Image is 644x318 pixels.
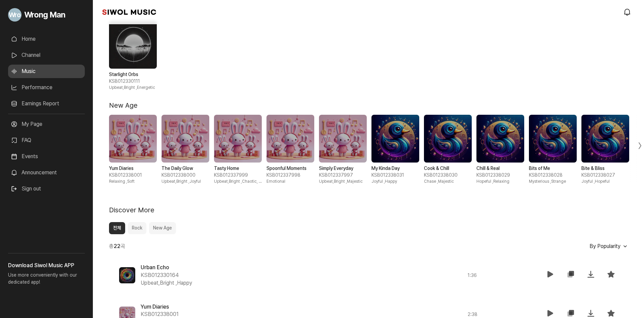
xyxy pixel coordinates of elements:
span: Urban Echo [141,264,169,271]
button: New Age [149,222,176,234]
strong: Tasty Home [214,165,262,172]
span: KSB012337999 [214,172,262,179]
span: Home [17,223,29,229]
a: Performance [8,81,85,94]
span: KSB012338030 [424,172,472,179]
strong: The Daily Glow [162,165,209,172]
div: 1 / 1 [109,21,157,91]
strong: Yum Diaries [109,165,157,172]
div: Next slide [628,107,644,184]
span: 총 곡 [109,242,125,250]
span: Upbeat,Bright , Happy [141,279,192,287]
span: KSB012330111 [109,78,157,85]
span: Mysterious , Strange [529,179,577,184]
strong: Chill & Real [476,165,524,172]
span: 1 : 36 [468,272,477,279]
span: KSB012338001 [109,172,157,179]
a: Announcement [8,166,85,179]
div: 7 / 10 [424,115,472,184]
span: KSB012337998 [266,172,314,179]
span: Joyful , Happy [371,179,419,184]
span: Hopeful , Relaxing [476,179,524,184]
a: Home [2,213,44,230]
strong: Cook & Chill [424,165,472,172]
span: KSB012338027 [581,172,629,179]
strong: My Kinda Day [371,165,419,172]
span: KSB012338028 [529,172,577,179]
span: Chase , Majestic [424,179,472,184]
span: Upbeat,Bright , Joyful [162,179,209,184]
div: 8 / 10 [476,115,524,184]
span: Emotional [266,179,314,184]
a: Messages [44,213,87,230]
button: Rock [128,222,146,234]
span: KSB012338000 [162,172,209,179]
span: By Popularity [589,243,620,249]
h3: Download Siwol Music APP [8,261,85,270]
span: KSB012337997 [319,172,367,179]
span: Upbeat,Bright , Majestic [319,179,367,184]
a: Channel [8,48,85,62]
strong: Spoonful Moments [266,165,314,172]
a: Earnings Report [8,97,85,110]
h2: Discover More [109,206,154,214]
div: 1 / 10 [109,115,157,184]
strong: Bite & Bliss [581,165,629,172]
a: Go to My Profile [8,5,85,24]
p: Use more conveniently with our dedicated app! [8,270,85,291]
span: Joyful , Hopeful [581,179,629,184]
span: Upbeat,Bright , Energetic [109,85,157,91]
button: By Popularity [584,244,628,249]
span: 2 : 38 [468,311,477,318]
div: 6 / 10 [371,115,419,184]
div: 2 / 10 [162,115,209,184]
span: Wrong Man [24,9,65,21]
a: My Page [8,117,85,131]
span: KSB012330164 [141,272,179,279]
strong: Simply Everyday [319,165,367,172]
a: Settings [87,213,129,230]
a: modal.notifications [621,5,635,19]
div: 10 / 10 [581,115,629,184]
div: 3 / 10 [214,115,262,184]
h2: New Age [109,101,138,109]
a: Music [8,65,85,78]
span: Messages [56,224,76,229]
div: 9 / 10 [529,115,577,184]
a: Events [8,150,85,163]
strong: Bits of Me [529,165,577,172]
span: Upbeat,Bright , Chaotic, Excited [214,179,262,184]
button: Sign out [8,182,44,196]
span: Yum Diaries [141,304,169,310]
b: 22 [114,243,120,249]
span: KSB012338031 [371,172,419,179]
a: Home [8,32,85,46]
span: Relaxing , Soft [109,179,157,184]
button: 전체 [109,222,125,234]
div: 5 / 10 [319,115,367,184]
span: KSB012338029 [476,172,524,179]
span: Settings [100,223,116,229]
div: 4 / 10 [266,115,314,184]
a: FAQ [8,134,85,147]
strong: Starlight Orbs [109,71,157,78]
